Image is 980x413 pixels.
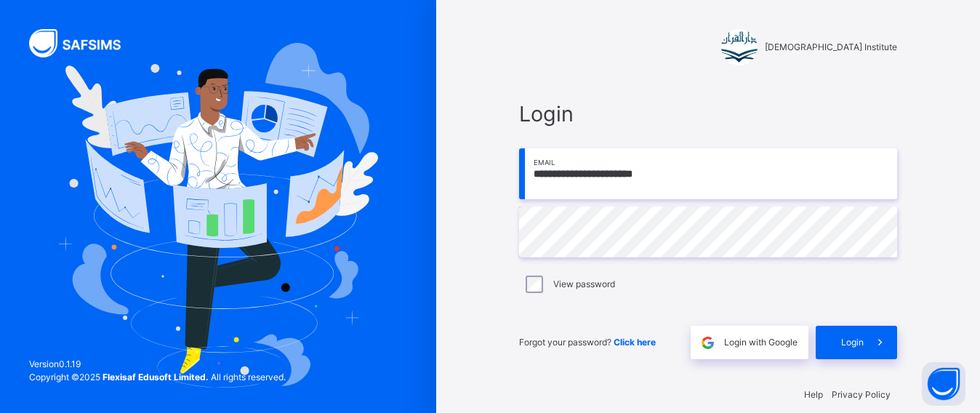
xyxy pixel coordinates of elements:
a: Privacy Policy [832,389,891,400]
a: Help [804,389,823,400]
a: Click here [614,337,656,348]
label: View password [553,278,615,291]
span: Login [841,336,864,349]
span: Login [519,98,897,129]
img: SAFSIMS Logo [29,29,138,57]
span: Forgot your password? [519,337,656,348]
span: [DEMOGRAPHIC_DATA] Institute [765,41,897,54]
span: Version 0.1.19 [29,358,286,371]
img: Hero Image [58,43,379,388]
strong: Flexisaf Edusoft Limited. [103,372,209,382]
img: google.396cfc9801f0270233282035f929180a.svg [699,334,716,351]
span: Copyright © 2025 All rights reserved. [29,372,286,382]
button: Open asap [922,362,965,406]
span: Login with Google [724,336,798,349]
